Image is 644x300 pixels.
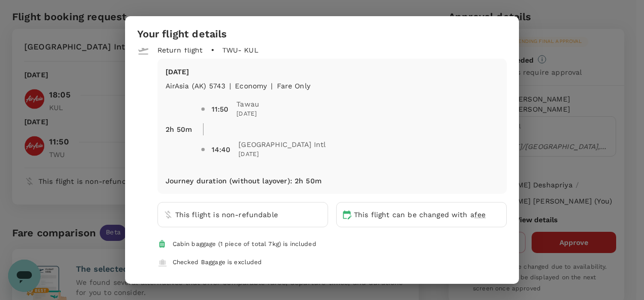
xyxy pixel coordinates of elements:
[354,210,486,220] p: This flight can be changed with a
[238,139,326,149] span: [GEOGRAPHIC_DATA] Intl
[236,99,259,109] span: Tawau
[166,124,192,134] p: 2h 50m
[212,104,229,114] div: 11:50
[229,82,231,90] span: |
[277,81,310,91] p: Fare Only
[238,149,326,160] span: [DATE]
[175,210,278,220] p: This flight is non-refundable
[166,67,499,77] p: [DATE]
[173,239,316,249] div: Cabin baggage (1 piece of total 7kg) is included
[166,81,226,91] p: AirAsia (AK) 5743
[236,109,259,119] span: [DATE]
[212,144,231,155] div: 14:40
[222,45,258,55] p: TWU - KUL
[173,258,262,268] div: Checked Baggage is excluded
[166,176,321,186] p: Journey duration (without layover) : 2h 50m
[137,28,227,40] h3: Your flight details
[157,45,203,55] p: Return flight
[271,82,272,90] span: |
[235,81,267,91] p: economy
[474,211,486,219] span: fee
